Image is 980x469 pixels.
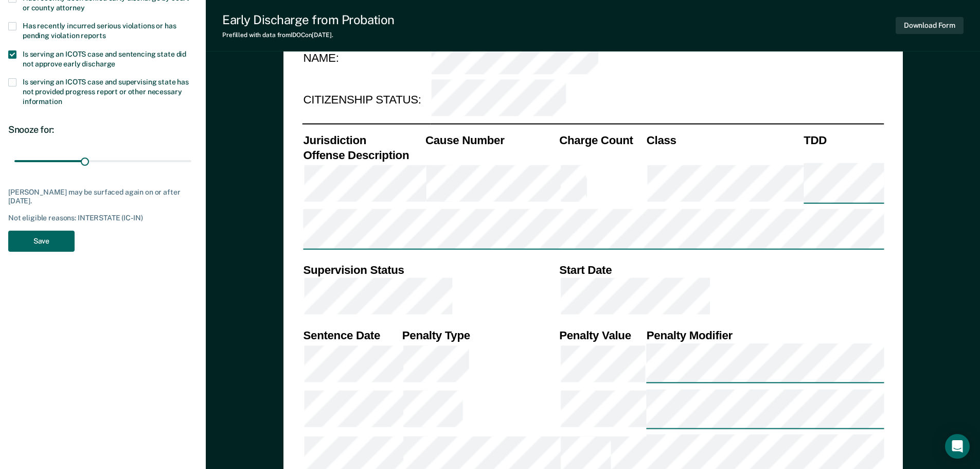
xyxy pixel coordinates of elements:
[803,132,884,147] th: TDD
[8,124,198,135] div: Snooze for:
[222,31,395,39] div: Prefilled with data from IDOC on [DATE] .
[645,132,802,147] th: Class
[558,262,884,277] th: Start Date
[302,37,430,79] td: NAME:
[222,12,395,27] div: Early Discharge from Probation
[23,22,176,40] span: Has recently incurred serious violations or has pending violation reports
[401,327,558,342] th: Penalty Type
[424,132,558,147] th: Cause Number
[8,188,198,205] div: [PERSON_NAME] may be surfaced again on or after [DATE].
[302,262,558,277] th: Supervision Status
[896,17,964,34] button: Download Form
[8,214,198,222] div: Not eligible reasons: INTERSTATE (IC-IN)
[302,79,430,121] td: CITIZENSHIP STATUS:
[302,327,401,342] th: Sentence Date
[945,434,970,459] div: Open Intercom Messenger
[645,327,884,342] th: Penalty Modifier
[302,132,424,147] th: Jurisdiction
[23,50,186,68] span: Is serving an ICOTS case and sentencing state did not approve early discharge
[302,147,424,162] th: Offense Description
[558,327,646,342] th: Penalty Value
[23,78,189,106] span: Is serving an ICOTS case and supervising state has not provided progress report or other necessar...
[8,231,75,252] button: Save
[558,132,646,147] th: Charge Count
